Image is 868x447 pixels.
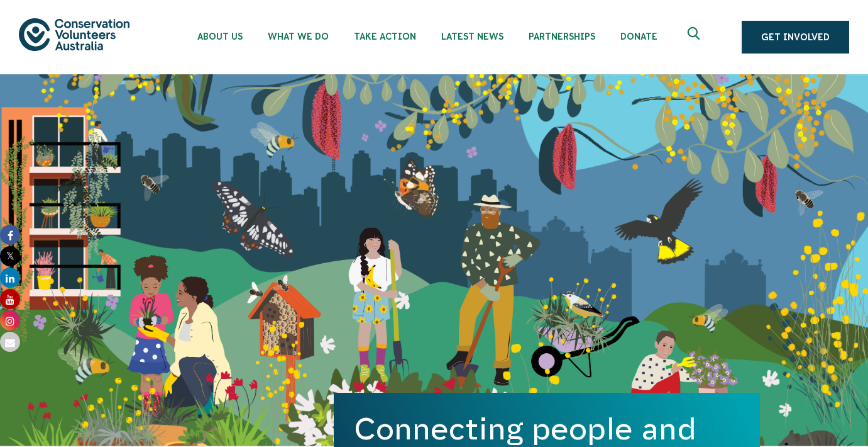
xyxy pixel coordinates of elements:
[19,18,129,50] img: logo.svg
[441,31,503,42] span: Latest News
[268,31,329,42] span: What We Do
[620,31,657,42] span: Donate
[680,22,710,52] button: Expand search box Close search box
[688,27,703,47] span: Expand search box
[197,31,243,42] span: About Us
[354,31,416,42] span: Take Action
[742,21,849,54] a: Get Involved
[529,31,595,42] span: Partnerships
